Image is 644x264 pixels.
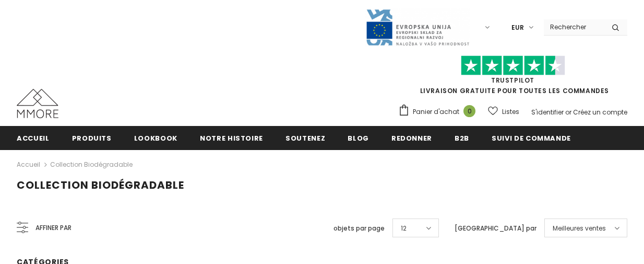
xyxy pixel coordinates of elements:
[17,178,184,192] span: Collection biodégradable
[502,107,519,117] span: Listes
[492,133,571,143] span: Suivi de commande
[72,126,112,150] a: Produits
[401,223,407,234] span: 12
[200,126,263,150] a: Notre histoire
[72,133,112,143] span: Produits
[461,55,565,76] img: Faites confiance aux étoiles pilotes
[511,22,524,33] span: EUR
[17,133,50,143] span: Accueil
[348,126,369,150] a: Blog
[398,60,627,95] span: LIVRAISON GRATUITE POUR TOUTES LES COMMANDES
[348,133,369,143] span: Blog
[463,105,475,117] span: 0
[35,222,71,234] span: Affiner par
[565,108,571,117] span: or
[333,223,385,234] label: objets par page
[365,22,470,31] a: Javni Razpis
[398,104,481,120] a: Panier d'achat 0
[455,133,469,143] span: B2B
[544,19,604,35] input: Search Site
[391,133,432,143] span: Redonner
[200,133,263,143] span: Notre histoire
[553,223,606,234] span: Meilleures ventes
[391,126,432,150] a: Redonner
[134,126,177,150] a: Lookbook
[492,126,571,150] a: Suivi de commande
[491,76,534,85] a: TrustPilot
[285,133,325,143] span: soutenez
[17,89,58,118] img: Cas MMORE
[488,102,519,121] a: Listes
[531,108,564,117] a: S'identifier
[573,108,627,117] a: Créez un compte
[413,107,459,117] span: Panier d'achat
[455,223,536,234] label: [GEOGRAPHIC_DATA] par
[365,8,470,47] img: Javni Razpis
[17,158,40,171] a: Accueil
[285,126,325,150] a: soutenez
[134,133,177,143] span: Lookbook
[17,126,50,150] a: Accueil
[50,160,133,169] a: Collection biodégradable
[455,126,469,150] a: B2B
